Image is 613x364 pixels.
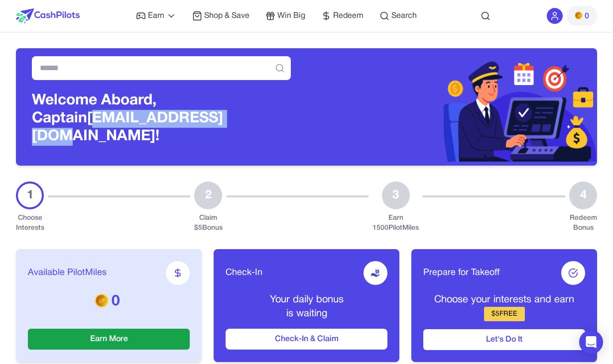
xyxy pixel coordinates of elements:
a: Earn [136,10,176,22]
p: Your daily bonus [226,293,387,307]
a: Shop & Save [192,10,249,22]
span: 0 [585,10,589,22]
div: 2 [194,182,222,209]
img: Header decoration [307,52,598,162]
div: Open Intercom Messenger [579,330,603,354]
img: PMs [575,11,583,19]
div: Earn 1500 PilotMiles [372,213,419,233]
span: Win Big [277,10,305,22]
a: Redeem [321,10,364,22]
span: Redeem [333,10,364,22]
img: CashPilots Logo [16,8,80,23]
span: Prepare for Takeoff [423,266,499,280]
span: Check-In [226,266,262,280]
h3: Welcome Aboard, Captain [EMAIL_ADDRESS][DOMAIN_NAME]! [32,92,291,146]
button: Check-In & Claim [226,329,387,350]
div: Claim $ 5 Bonus [194,213,223,233]
div: 1 [16,182,44,209]
button: PMs0 [567,6,597,26]
img: receive-dollar [370,268,380,278]
span: Earn [148,10,164,22]
img: PMs [95,293,109,307]
div: Redeem Bonus [569,213,597,233]
button: Earn More [28,329,190,350]
button: Let's Do It [423,329,585,350]
div: 4 [569,182,597,209]
div: Choose Interests [16,213,44,233]
span: Search [391,10,417,22]
a: Search [379,10,417,22]
span: Available PilotMiles [28,266,107,280]
p: 0 [28,293,190,311]
span: Shop & Save [204,10,249,22]
p: Choose your interests and earn [423,293,585,307]
div: 3 [382,182,410,209]
a: Win Big [265,10,305,22]
div: $ 5 FREE [484,307,525,321]
span: is waiting [286,309,327,318]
